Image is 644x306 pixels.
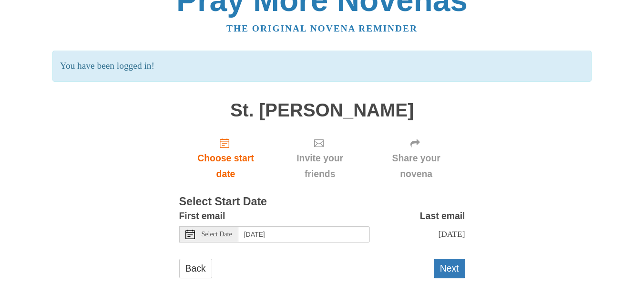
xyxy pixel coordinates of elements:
[202,231,232,238] span: Select Date
[179,208,225,224] label: First email
[272,130,367,187] div: Click "Next" to confirm your start date first.
[179,130,273,187] a: Choose start date
[377,150,456,182] span: Share your novena
[226,23,418,33] a: The original novena reminder
[282,150,358,182] span: Invite your friends
[179,196,465,208] h3: Select Start Date
[368,130,465,187] div: Click "Next" to confirm your start date first.
[179,100,465,121] h1: St. [PERSON_NAME]
[434,259,465,278] button: Next
[438,229,465,239] span: [DATE]
[189,150,263,182] span: Choose start date
[179,259,212,278] a: Back
[52,51,592,82] p: You have been logged in!
[420,208,465,224] label: Last email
